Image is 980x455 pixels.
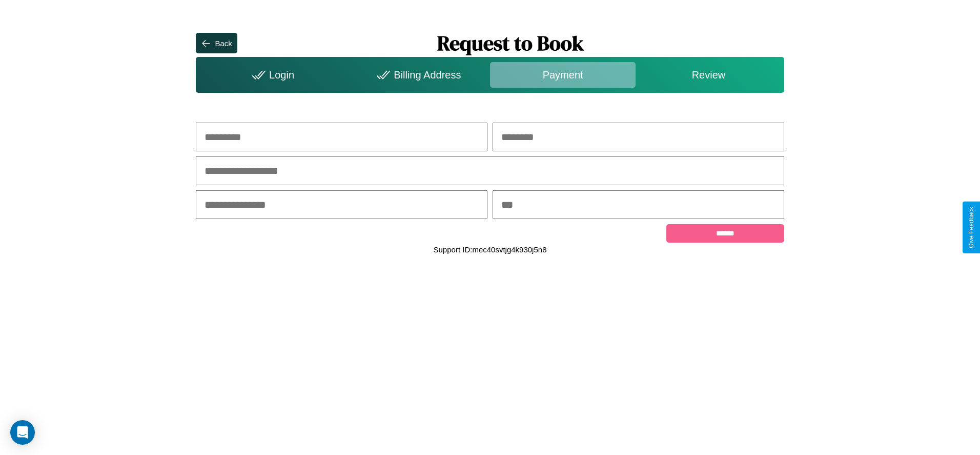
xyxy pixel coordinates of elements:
div: Open Intercom Messenger [10,420,35,445]
div: Give Feedback [968,207,975,248]
div: Review [636,62,781,88]
button: Back [196,33,237,53]
div: Billing Address [344,62,490,88]
div: Payment [490,62,636,88]
div: Back [215,39,232,48]
h1: Request to Book [237,29,784,57]
div: Login [198,62,344,88]
p: Support ID: mec40svtjg4k930j5n8 [434,243,547,256]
